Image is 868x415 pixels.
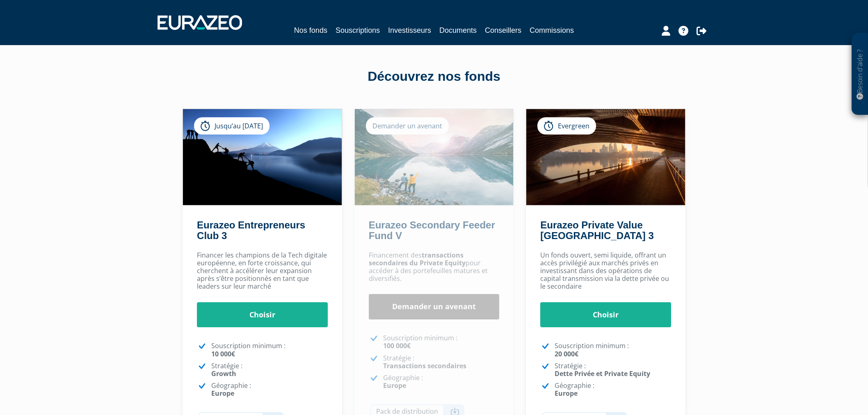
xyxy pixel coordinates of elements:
p: Géographie : [211,382,328,397]
strong: Dette Privée et Private Equity [555,369,650,378]
img: Eurazeo Secondary Feeder Fund V [355,109,514,205]
strong: 20 000€ [555,349,578,358]
strong: Europe [211,389,234,398]
img: Eurazeo Entrepreneurs Club 3 [183,109,342,205]
div: Découvrez nos fonds [200,67,668,86]
strong: 10 000€ [211,349,235,358]
p: Stratégie : [211,362,328,378]
a: Documents [439,25,477,36]
p: Stratégie : [555,362,671,378]
p: Géographie : [383,374,500,390]
a: Eurazeo Entrepreneurs Club 3 [197,219,305,241]
p: Géographie : [555,382,671,397]
img: 1732889491-logotype_eurazeo_blanc_rvb.png [158,15,242,30]
strong: transactions secondaires du Private Equity [369,251,466,267]
a: Eurazeo Secondary Feeder Fund V [369,219,495,241]
a: Souscriptions [336,25,380,36]
div: Jusqu’au [DATE] [194,117,270,135]
div: Demander un avenant [366,117,449,135]
a: Demander un avenant [369,294,500,319]
strong: 100 000€ [383,341,411,350]
p: Financement des pour accéder à des portefeuilles matures et diversifiés. [369,251,500,283]
p: Un fonds ouvert, semi liquide, offrant un accès privilégié aux marchés privés en investissant dan... [540,251,671,291]
strong: Transactions secondaires [383,361,466,370]
strong: Europe [383,381,406,390]
a: Nos fonds [294,25,327,37]
div: Evergreen [537,117,596,135]
a: Investisseurs [388,25,431,36]
p: Stratégie : [383,354,500,370]
img: Eurazeo Private Value Europe 3 [526,109,685,205]
a: Eurazeo Private Value [GEOGRAPHIC_DATA] 3 [540,219,653,241]
a: Conseillers [485,25,521,36]
strong: Growth [211,369,236,378]
p: Souscription minimum : [383,334,500,350]
a: Choisir [197,302,328,328]
p: Souscription minimum : [211,342,328,358]
p: Financer les champions de la Tech digitale européenne, en forte croissance, qui cherchent à accél... [197,251,328,291]
a: Commissions [530,25,574,36]
p: Souscription minimum : [555,342,671,358]
p: Besoin d'aide ? [855,37,865,111]
a: Choisir [540,302,671,328]
strong: Europe [555,389,578,398]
